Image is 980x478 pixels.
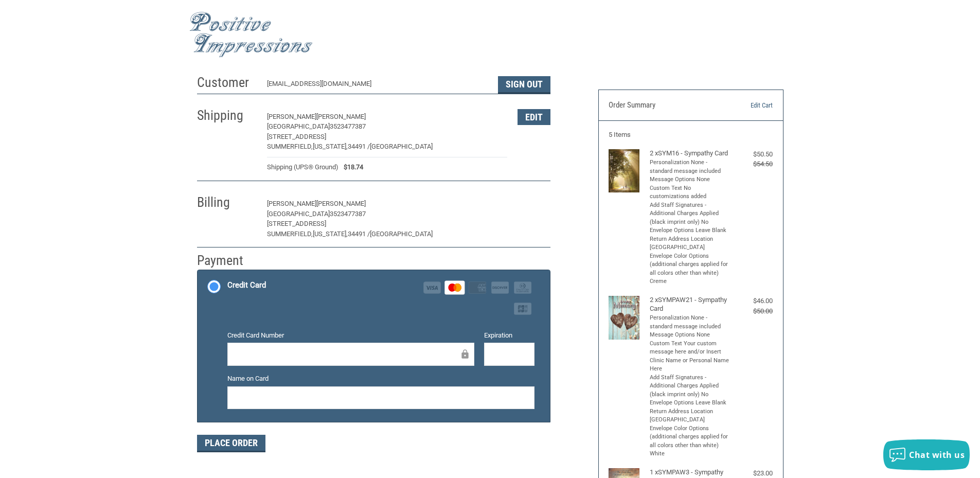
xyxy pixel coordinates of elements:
[732,306,773,316] div: $50.00
[267,200,316,207] span: [PERSON_NAME]
[267,122,330,130] span: [GEOGRAPHIC_DATA]
[267,162,338,172] span: Shipping (UPS® Ground)
[650,235,729,252] li: Return Address Location [GEOGRAPHIC_DATA]
[197,252,257,269] h2: Payment
[609,131,773,139] h3: 5 Items
[316,200,366,207] span: [PERSON_NAME]
[197,107,257,124] h2: Shipping
[197,435,265,452] button: Place Order
[650,252,729,286] li: Envelope Color Options (additional charges applied for all colors other than white) Creme
[732,296,773,306] div: $46.00
[650,175,729,184] li: Message Options None
[650,226,729,235] li: Envelope Options Leave Blank
[227,330,474,341] label: Credit Card Number
[227,277,266,294] div: Credit Card
[267,133,326,140] span: [STREET_ADDRESS]
[189,12,313,58] img: Positive Impressions
[267,79,488,94] div: [EMAIL_ADDRESS][DOMAIN_NAME]
[732,159,773,169] div: $54.50
[720,100,773,111] a: Edit Cart
[484,330,534,341] label: Expiration
[883,439,970,470] button: Chat with us
[650,374,729,399] li: Add Staff Signatures - Additional Charges Applied (black imprint only) No
[650,201,729,227] li: Add Staff Signatures - Additional Charges Applied (black imprint only) No
[650,408,729,424] li: Return Address Location [GEOGRAPHIC_DATA]
[370,143,433,150] span: [GEOGRAPHIC_DATA]
[650,296,729,313] h4: 2 x SYMPAW21 - Sympathy Card
[650,399,729,408] li: Envelope Options Leave Blank
[267,210,330,218] span: [GEOGRAPHIC_DATA]
[267,220,326,227] span: [STREET_ADDRESS]
[650,331,729,340] li: Message Options None
[609,100,720,111] h3: Order Summary
[650,314,729,331] li: Personalization None - standard message included
[267,113,316,120] span: [PERSON_NAME]
[650,424,729,458] li: Envelope Color Options (additional charges applied for all colors other than white) White
[650,184,729,201] li: Custom Text No customizations added
[267,143,313,150] span: Summerfield,
[348,230,370,238] span: 34491 /
[330,210,366,218] span: 3523477387
[498,76,550,94] button: Sign Out
[909,449,965,461] span: Chat with us
[227,374,534,384] label: Name on Card
[348,143,370,150] span: 34491 /
[732,149,773,160] div: $50.50
[518,109,550,125] button: Edit
[330,122,366,130] span: 3523477387
[197,194,257,211] h2: Billing
[338,162,363,172] span: $18.74
[518,196,550,212] button: Edit
[650,340,729,374] li: Custom Text Your custom message here and/or Insert Clinic Name or Personal Name Here
[197,74,257,91] h2: Customer
[370,230,433,238] span: [GEOGRAPHIC_DATA]
[650,158,729,175] li: Personalization None - standard message included
[650,149,729,157] h4: 2 x SYM16 - Sympathy Card
[313,230,348,238] span: [US_STATE],
[313,143,348,150] span: [US_STATE],
[267,230,313,238] span: Summerfield,
[316,113,366,120] span: [PERSON_NAME]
